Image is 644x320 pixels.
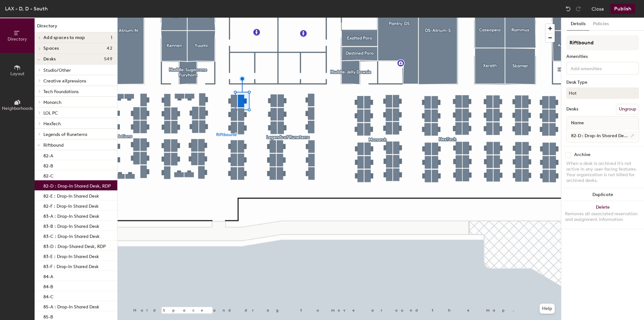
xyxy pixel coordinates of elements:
p: 83-F : Drop-In Shared Desk [43,262,99,269]
button: Hot [566,87,639,99]
span: 549 [104,57,112,62]
span: Neighborhoods [2,106,33,111]
span: Spaces [43,46,59,51]
span: 42 [107,46,112,51]
div: LAX - D, D - South [5,5,48,13]
span: Monarch [43,100,61,105]
p: 83-C : Drop-In Shared Desk [43,232,100,239]
input: Unnamed desk [568,131,637,140]
p: 85-B [43,312,53,320]
p: 84-B [43,282,53,289]
p: 82-A [43,151,53,159]
p: 82-E : Drop-In Shared Desk [43,192,99,199]
p: 82-B [43,161,53,169]
p: 83-B : Drop-In Shared Desk [43,222,99,229]
span: 1 [111,35,112,40]
span: Studio/Other [43,68,71,73]
p: 84-C [43,292,53,300]
h1: Directory [35,23,117,32]
p: 82-F : Drop-In Shared Desk [43,202,99,209]
span: Tech Foundations [43,89,79,94]
div: Desks [566,107,578,112]
p: 83-A : Drop-In Shared Desk [43,212,99,219]
button: Policies [589,18,613,31]
button: Duplicate [561,188,644,201]
p: 83-E : Drop-In Shared Desk [43,252,99,259]
input: Add amenities [569,64,626,72]
div: Amenities [566,54,639,59]
button: Publish [610,4,635,14]
span: Riftbound [43,143,64,148]
span: Layout [10,71,25,76]
span: Creative eXpressions [43,78,86,84]
p: 82-C [43,171,53,179]
button: Close [591,4,604,14]
button: Ungroup [616,104,639,115]
button: DeleteRemoves all associated reservation and assignment information [561,201,644,229]
button: Details [567,18,589,31]
span: Directory [8,36,27,42]
p: 83-D : Drop-Shared Desk, RDP [43,242,106,249]
span: Add spaces to map [43,35,85,40]
span: LOL PC [43,110,58,116]
p: 82-D : Drop-In Shared Desk, RDP [43,182,111,189]
div: When a desk is archived it's not active in any user-facing features. Your organization is not bil... [566,161,639,183]
p: 85-A : Drop-In Shared Desk [43,302,99,310]
span: Legends of Runeterra [43,132,87,137]
div: Desk Type [566,80,639,85]
span: HexTech [43,121,61,126]
img: Redo [575,6,581,12]
img: Undo [565,6,571,12]
div: Archive [574,152,591,157]
button: Help [540,304,555,314]
span: Desks [43,57,56,62]
span: Name [568,117,587,129]
p: 84-A [43,272,53,279]
div: Removes all associated reservation and assignment information [565,211,640,222]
